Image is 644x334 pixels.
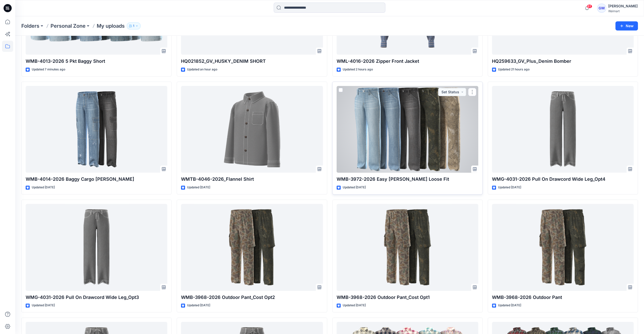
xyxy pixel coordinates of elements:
[32,185,55,190] p: Updated [DATE]
[187,67,217,72] p: Updated an hour ago
[492,204,634,291] a: WMB-3968-2026 Outdoor Pant
[51,22,86,29] a: Personal Zone
[127,22,141,29] button: 1
[181,58,323,65] p: HQ021852_GV_HUSKY_DENIM SHORT
[181,176,323,183] p: WMTB-4046-2026_Flannel Shirt
[615,21,638,31] button: New
[498,67,530,72] p: Updated 21 hours ago
[26,58,167,65] p: WMB-4013-2026 5 Pkt Baggy Short
[181,86,323,173] a: WMTB-4046-2026_Flannel Shirt
[492,176,634,183] p: WMG-4031-2026 Pull On Drawcord Wide Leg_Opt4
[26,204,167,291] a: WMG-4031-2026 Pull On Drawcord Wide Leg_Opt3
[187,185,210,190] p: Updated [DATE]
[26,294,167,301] p: WMG-4031-2026 Pull On Drawcord Wide Leg_Opt3
[343,303,366,308] p: Updated [DATE]
[21,22,39,29] a: Folders
[587,4,592,8] span: 61
[608,9,638,13] div: Walmart
[97,22,125,29] p: My uploads
[133,23,134,29] p: 1
[608,3,638,9] div: [PERSON_NAME]
[337,58,478,65] p: WML-4016-2026 Zipper Front Jacket
[337,86,478,173] a: WMB-3972-2026 Easy Carpenter Loose Fit
[32,67,65,72] p: Updated 7 minutes ago
[498,303,521,308] p: Updated [DATE]
[597,4,606,13] div: GM
[181,294,323,301] p: WMB-3968-2026 Outdoor Pant_Cost Opt2
[498,185,521,190] p: Updated [DATE]
[26,176,167,183] p: WMB-4014-2026 Baggy Cargo [PERSON_NAME]
[343,67,373,72] p: Updated 2 hours ago
[492,58,634,65] p: HQ259633_GV_Plus_Denim Bomber
[492,86,634,173] a: WMG-4031-2026 Pull On Drawcord Wide Leg_Opt4
[181,204,323,291] a: WMB-3968-2026 Outdoor Pant_Cost Opt2
[337,204,478,291] a: WMB-3968-2026 Outdoor Pant_Cost Opt1
[337,294,478,301] p: WMB-3968-2026 Outdoor Pant_Cost Opt1
[337,176,478,183] p: WMB-3972-2026 Easy [PERSON_NAME] Loose Fit
[492,294,634,301] p: WMB-3968-2026 Outdoor Pant
[26,86,167,173] a: WMB-4014-2026 Baggy Cargo Jean
[187,303,210,308] p: Updated [DATE]
[343,185,366,190] p: Updated [DATE]
[32,303,55,308] p: Updated [DATE]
